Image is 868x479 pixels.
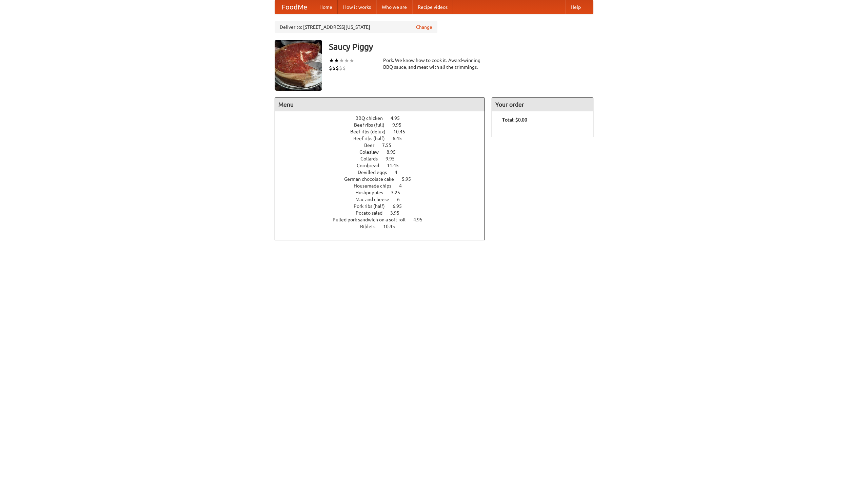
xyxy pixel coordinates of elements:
span: Potato salad [356,210,389,216]
a: Pork ribs (half) 6.95 [354,203,414,209]
span: Beer [364,143,381,148]
a: Coleslaw 8.95 [359,149,408,155]
div: Deliver to: [STREET_ADDRESS][US_STATE] [275,21,437,33]
a: FoodMe [275,0,314,14]
a: Home [314,0,338,14]
a: How it works [338,0,376,14]
span: Pulled pork sandwich on a soft roll [333,217,412,222]
li: $ [329,64,332,72]
li: $ [332,64,336,72]
a: BBQ chicken 4.95 [355,115,412,121]
span: 4.95 [391,115,407,121]
span: Coleslaw [359,149,386,155]
span: Mac and cheese [355,197,396,202]
li: $ [336,64,339,72]
span: 5.95 [402,176,418,182]
a: Hushpuppies 3.25 [355,190,413,195]
span: 3.25 [391,190,407,195]
span: 9.95 [392,122,408,128]
span: BBQ chicken [355,115,390,121]
span: 3.95 [390,210,406,216]
span: 10.45 [393,129,412,134]
span: 4 [399,183,409,189]
span: Beef ribs (full) [354,122,391,128]
li: ★ [344,57,349,64]
li: ★ [339,57,344,64]
a: Cornbread 11.45 [357,163,411,168]
span: 4 [395,170,404,175]
li: ★ [329,57,334,64]
span: 6.45 [393,136,409,141]
span: 8.95 [387,149,402,155]
a: Recipe videos [412,0,453,14]
a: Beer 7.55 [364,143,404,148]
b: Total: $0.00 [502,117,527,123]
a: Potato salad 3.95 [356,210,412,216]
a: Collards 9.95 [360,156,407,161]
li: ★ [349,57,354,64]
span: 6.95 [393,203,409,209]
span: 6 [397,197,407,202]
span: Beef ribs (delux) [350,129,392,134]
span: 11.45 [387,163,406,168]
span: German chocolate cake [344,176,401,182]
li: ★ [334,57,339,64]
span: 9.95 [386,156,401,161]
span: 4.95 [413,217,429,222]
a: Beef ribs (full) 9.95 [354,122,414,128]
span: Pork ribs (half) [354,203,392,209]
span: Beef ribs (half) [353,136,392,141]
a: Pulled pork sandwich on a soft roll 4.95 [333,217,435,222]
a: Change [416,24,432,30]
h4: Menu [275,98,485,111]
span: Riblets [360,224,382,229]
span: Housemade chips [354,183,398,189]
span: Devilled eggs [358,170,394,175]
a: Beef ribs (delux) 10.45 [350,129,418,134]
img: angular.jpg [275,40,322,91]
li: $ [342,64,346,72]
h3: Saucy Piggy [329,40,593,53]
span: 10.45 [383,224,402,229]
a: Riblets 10.45 [360,224,408,229]
h4: Your order [492,98,593,111]
a: Mac and cheese 6 [355,197,412,202]
a: German chocolate cake 5.95 [344,176,423,182]
span: Hushpuppies [355,190,390,195]
span: Cornbread [357,163,386,168]
a: Beef ribs (half) 6.45 [353,136,414,141]
a: Devilled eggs 4 [358,170,410,175]
a: Help [565,0,586,14]
li: $ [339,64,342,72]
a: Housemade chips 4 [354,183,414,189]
div: Pork. We know how to cook it. Award-winning BBQ sauce, and meat with all the trimmings. [383,57,485,70]
span: 7.55 [382,143,398,148]
span: Collards [360,156,384,161]
a: Who we are [376,0,412,14]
